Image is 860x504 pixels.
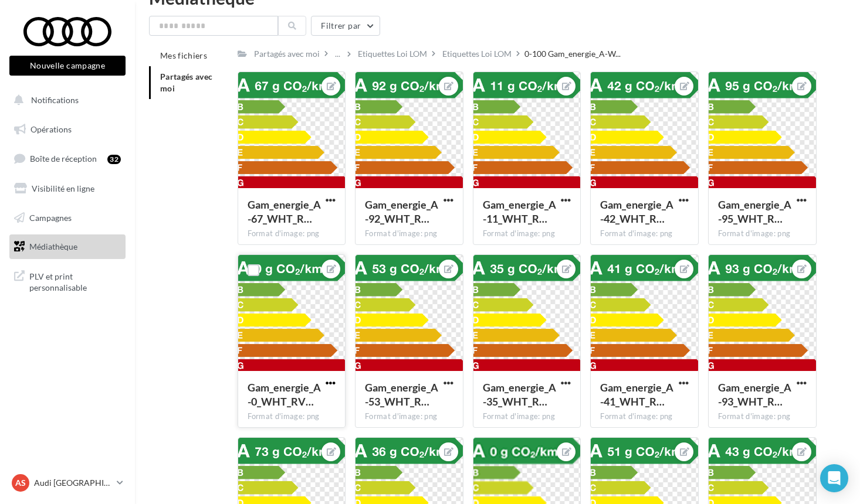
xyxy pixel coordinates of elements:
div: Etiquettes Loi LOM [442,48,512,60]
div: Format d'image: png [248,411,336,422]
a: AS Audi [GEOGRAPHIC_DATA] [9,472,126,494]
div: Open Intercom Messenger [820,464,848,492]
span: Campagnes [29,212,72,222]
a: Opérations [7,117,128,142]
span: Mes fichiers [160,50,207,60]
p: Audi [GEOGRAPHIC_DATA] [34,477,112,489]
span: Visibilité en ligne [32,183,94,193]
div: Format d'image: png [718,411,807,422]
span: PLV et print personnalisable [29,268,121,294]
div: Format d'image: png [365,229,453,239]
div: Format d'image: png [600,229,689,239]
span: Gam_energie_A-41_WHT_RVB_PNG_1080PX [600,381,673,408]
span: Gam_energie_A-53_WHT_RVB_PNG_1080PX [365,381,438,408]
a: PLV et print personnalisable [7,264,128,298]
button: Filtrer par [311,16,380,36]
span: Opérations [31,124,72,134]
span: 0-100 Gam_energie_A-W... [524,48,621,60]
span: Gam_energie_A-95_WHT_RVB_PNG_1080PX [718,198,791,225]
div: Format d'image: png [365,411,453,422]
span: Gam_energie_A-92_WHT_RVB_PNG_1080PX [365,198,438,225]
button: Notifications [7,88,123,113]
a: Visibilité en ligne [7,176,128,201]
a: Médiathèque [7,234,128,259]
div: Etiquettes Loi LOM [358,48,427,60]
div: Partagés avec moi [254,48,320,60]
span: Gam_energie_A-42_WHT_RVB_PNG_1080PX [600,198,673,225]
div: 32 [107,155,121,164]
span: Gam_energie_A-11_WHT_RVB_PNG_1080PX [483,198,556,225]
span: Médiathèque [29,241,77,251]
div: Format d'image: png [718,229,807,239]
div: Format d'image: png [600,411,689,422]
div: Format d'image: png [483,229,571,239]
span: Boîte de réception [30,154,97,164]
span: Gam_energie_A-35_WHT_RVB_PNG_1080PX [483,381,556,408]
a: Boîte de réception32 [7,146,128,171]
div: Format d'image: png [248,229,336,239]
a: Campagnes [7,206,128,230]
span: Gam_energie_A-0_WHT_RVB_PNG_1080PX [248,381,321,408]
span: Partagés avec moi [160,71,213,93]
span: Gam_energie_A-67_WHT_RVB_PNG_1080PX [248,198,321,225]
div: ... [333,46,343,62]
span: Notifications [31,95,79,105]
span: Gam_energie_A-93_WHT_RVB_PNG_1080PX [718,381,791,408]
div: Format d'image: png [483,411,571,422]
span: AS [15,477,26,489]
button: Nouvelle campagne [9,56,126,76]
